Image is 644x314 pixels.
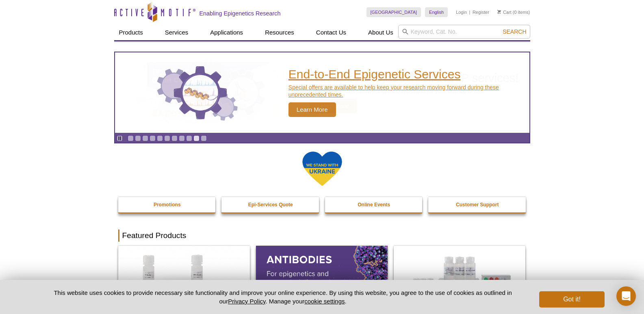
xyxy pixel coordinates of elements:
strong: Online Events [358,202,390,208]
a: Privacy Policy [228,298,265,305]
a: Go to slide 11 [201,135,207,141]
a: Customer Support [428,197,527,212]
a: Go to slide 4 [150,135,156,141]
a: English [425,7,448,17]
a: [GEOGRAPHIC_DATA] [366,7,421,17]
li: (0 items) [497,7,530,17]
input: Keyword, Cat. No. [398,25,530,39]
img: Your Cart [497,10,501,14]
a: Contact Us [311,25,351,40]
img: Three gears with decorative charts inside the larger center gear. [157,64,238,121]
a: Go to slide 10 [193,135,199,141]
a: Go to slide 2 [135,135,141,141]
a: Resources [260,25,299,40]
a: Register [473,9,489,15]
h2: End-to-End Epigenetic Services [288,68,525,80]
a: Applications [205,25,248,40]
span: Learn More [288,102,336,117]
button: cookie settings [304,298,345,305]
a: Cart [497,9,512,15]
li: | [469,7,471,17]
a: Go to slide 6 [164,135,170,141]
a: Go to slide 7 [171,135,178,141]
a: Promotions [118,197,217,212]
a: Toggle autoplay [117,135,123,141]
a: Online Events [325,197,423,212]
a: Login [456,9,467,15]
a: Go to slide 8 [179,135,185,141]
strong: Customer Support [456,202,499,208]
button: Search [500,28,529,35]
h2: Featured Products [118,230,526,242]
strong: Epi-Services Quote [248,202,293,208]
a: Go to slide 5 [157,135,163,141]
strong: Promotions [154,202,181,208]
a: Three gears with decorative charts inside the larger center gear. End-to-End Epigenetic Services ... [115,52,529,133]
a: Go to slide 1 [128,135,134,141]
span: Search [503,28,526,35]
a: About Us [363,25,398,40]
a: Services [160,25,193,40]
a: Epi-Services Quote [221,197,320,212]
p: Special offers are available to help keep your research moving forward during these unprecedented... [288,84,525,98]
h2: Enabling Epigenetics Research [199,10,281,17]
a: Go to slide 3 [142,135,148,141]
div: Open Intercom Messenger [616,286,636,306]
img: We Stand With Ukraine [302,151,343,187]
article: End-to-End Epigenetic Services [115,52,529,133]
button: Got it! [539,291,604,308]
a: Go to slide 9 [186,135,192,141]
p: This website uses cookies to provide necessary site functionality and improve your online experie... [40,288,526,305]
a: Products [114,25,148,40]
